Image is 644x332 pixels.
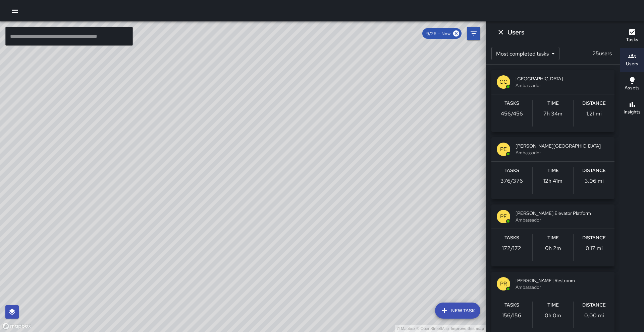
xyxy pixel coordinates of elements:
span: Ambassador [516,217,609,223]
button: PE[PERSON_NAME][GEOGRAPHIC_DATA]AmbassadorTasks376/376Time12h 41mDistance3.06 mi [491,137,614,199]
p: 376 / 376 [500,177,523,185]
p: 0.17 mi [586,244,603,252]
h6: Assets [625,84,640,92]
p: 156 / 156 [502,312,521,320]
div: Most completed tasks [491,47,559,60]
h6: Tasks [626,36,638,44]
p: 1.21 mi [586,110,602,118]
h6: Users [626,60,638,68]
p: 12h 41m [543,177,562,185]
span: Ambassador [516,82,609,89]
span: Ambassador [516,284,609,290]
button: Insights [620,96,644,120]
p: PE [500,213,507,221]
p: 0h 2m [545,244,561,252]
h6: Time [547,167,559,174]
h6: Time [547,234,559,242]
h6: Insights [624,108,641,116]
button: Filters [467,27,480,40]
span: 9/26 — Now [422,31,454,36]
button: Tasks [620,24,644,48]
h6: Distance [582,100,606,107]
button: PE[PERSON_NAME] Elevator PlatformAmbassadorTasks172/172Time0h 2mDistance0.17 mi [491,204,614,266]
button: Assets [620,72,644,96]
span: [GEOGRAPHIC_DATA] [516,75,609,82]
h6: Users [507,27,524,37]
span: [PERSON_NAME] Elevator Platform [516,210,609,217]
p: 7h 34m [543,110,562,118]
p: 0.00 mi [584,312,604,320]
div: 9/26 — Now [422,28,462,39]
h6: Distance [582,167,606,174]
button: CC[GEOGRAPHIC_DATA]AmbassadorTasks456/456Time7h 34mDistance1.21 mi [491,70,614,132]
button: New Task [435,303,480,319]
p: PE [500,145,507,153]
span: [PERSON_NAME] Restroom [516,277,609,284]
h6: Time [547,100,559,107]
p: 0h 0m [545,312,561,320]
p: 25 users [590,50,614,58]
h6: Distance [582,234,606,242]
p: CC [499,78,507,86]
h6: Tasks [504,234,519,242]
h6: Tasks [504,100,519,107]
span: [PERSON_NAME][GEOGRAPHIC_DATA] [516,143,609,149]
p: 3.06 mi [585,177,604,185]
h6: Distance [582,302,606,309]
button: Dismiss [494,25,507,39]
button: Users [620,48,644,72]
span: Ambassador [516,149,609,156]
p: PR [500,280,507,288]
h6: Tasks [504,302,519,309]
h6: Tasks [504,167,519,174]
p: 172 / 172 [502,244,521,252]
h6: Time [547,302,559,309]
p: 456 / 456 [501,110,523,118]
